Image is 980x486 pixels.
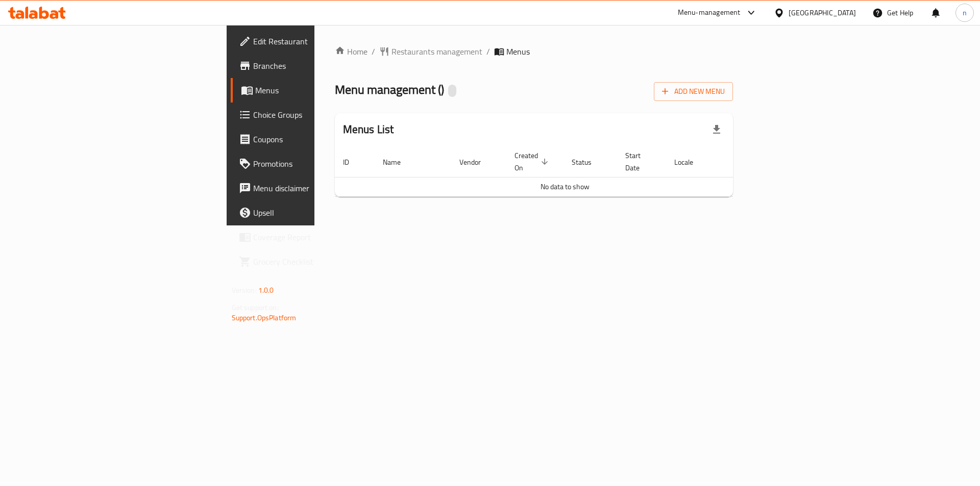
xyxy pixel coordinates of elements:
[343,156,362,168] span: ID
[231,127,390,151] a: Coupons
[253,109,382,121] span: Choice Groups
[654,82,733,101] button: Add New Menu
[572,156,605,168] span: Status
[253,133,382,145] span: Coupons
[704,117,729,142] div: Export file
[231,78,390,103] a: Menus
[253,255,382,268] span: Grocery Checklist
[335,45,733,58] nav: breadcrumb
[662,85,725,98] span: Add New Menu
[459,156,494,168] span: Vendor
[335,146,795,197] table: enhanced table
[719,146,795,177] th: Actions
[232,284,257,297] span: Version:
[383,156,414,168] span: Name
[789,7,856,18] div: [GEOGRAPHIC_DATA]
[253,231,382,243] span: Coverage Report
[255,84,382,96] span: Menus
[514,149,551,174] span: Created On
[231,176,390,200] a: Menu disclaimer
[231,54,390,78] a: Branches
[232,301,279,314] span: Get support on:
[231,249,390,274] a: Grocery Checklist
[231,151,390,176] a: Promotions
[379,45,482,58] a: Restaurants management
[253,158,382,170] span: Promotions
[258,284,274,297] span: 1.0.0
[231,200,390,225] a: Upsell
[963,7,967,18] span: n
[391,45,482,58] span: Restaurants management
[253,207,382,219] span: Upsell
[486,45,490,58] li: /
[231,225,390,249] a: Coverage Report
[253,182,382,194] span: Menu disclaimer
[506,45,530,58] span: Menus
[335,78,444,101] span: Menu management ( )
[232,311,297,324] a: Support.OpsPlatform
[625,149,654,174] span: Start Date
[231,29,390,54] a: Edit Restaurant
[343,122,394,137] h2: Menus List
[674,156,706,168] span: Locale
[231,103,390,127] a: Choice Groups
[678,7,741,19] div: Menu-management
[253,60,382,72] span: Branches
[253,35,382,47] span: Edit Restaurant
[541,180,590,193] span: No data to show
